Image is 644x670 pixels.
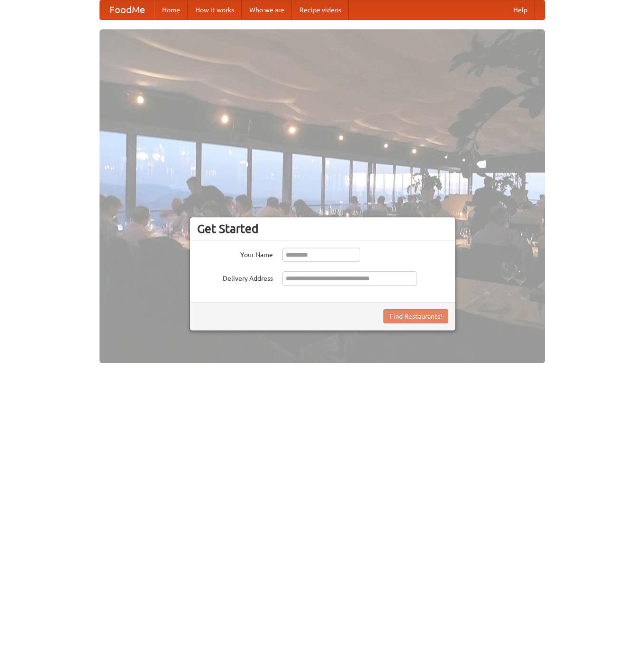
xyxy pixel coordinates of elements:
[197,248,273,259] label: Your Name
[100,0,154,19] a: FoodMe
[188,0,242,19] a: How it works
[292,0,349,19] a: Recipe videos
[242,0,292,19] a: Who we are
[154,0,188,19] a: Home
[197,222,448,236] h3: Get Started
[506,0,535,19] a: Help
[197,271,273,283] label: Delivery Address
[383,309,448,323] button: Find Restaurants!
